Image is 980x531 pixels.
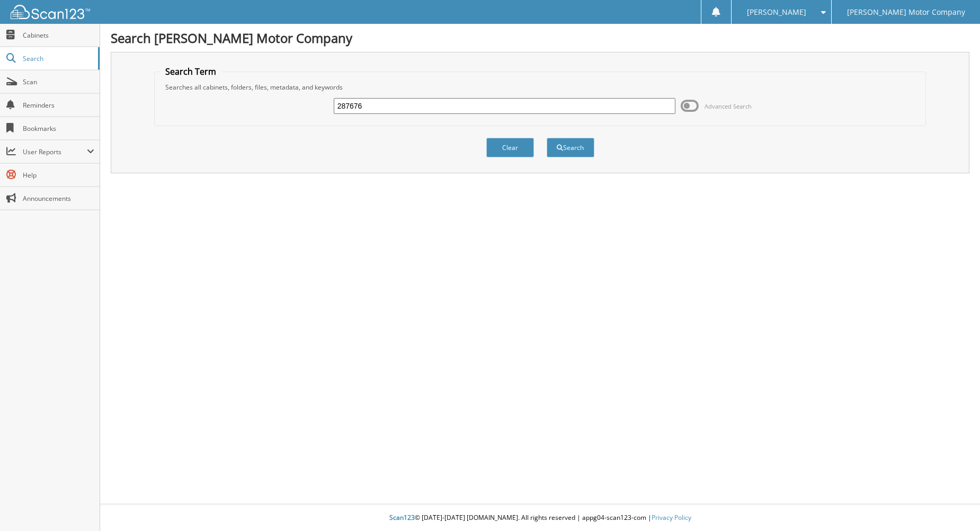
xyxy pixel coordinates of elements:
[389,513,415,522] span: Scan123
[23,31,94,40] span: Cabinets
[547,138,594,157] button: Search
[705,102,752,110] span: Advanced Search
[111,29,969,47] h1: Search [PERSON_NAME] Motor Company
[11,5,90,19] img: scan123-logo-white.svg
[652,513,691,522] a: Privacy Policy
[23,147,87,156] span: User Reports
[23,77,94,86] span: Scan
[847,9,965,15] span: [PERSON_NAME] Motor Company
[927,480,980,531] iframe: Chat Widget
[23,101,94,110] span: Reminders
[160,66,221,77] legend: Search Term
[747,9,806,15] span: [PERSON_NAME]
[23,54,93,63] span: Search
[160,83,920,92] div: Searches all cabinets, folders, files, metadata, and keywords
[23,171,94,180] span: Help
[486,138,534,157] button: Clear
[23,194,94,203] span: Announcements
[23,124,94,133] span: Bookmarks
[100,505,980,531] div: © [DATE]-[DATE] [DOMAIN_NAME]. All rights reserved | appg04-scan123-com |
